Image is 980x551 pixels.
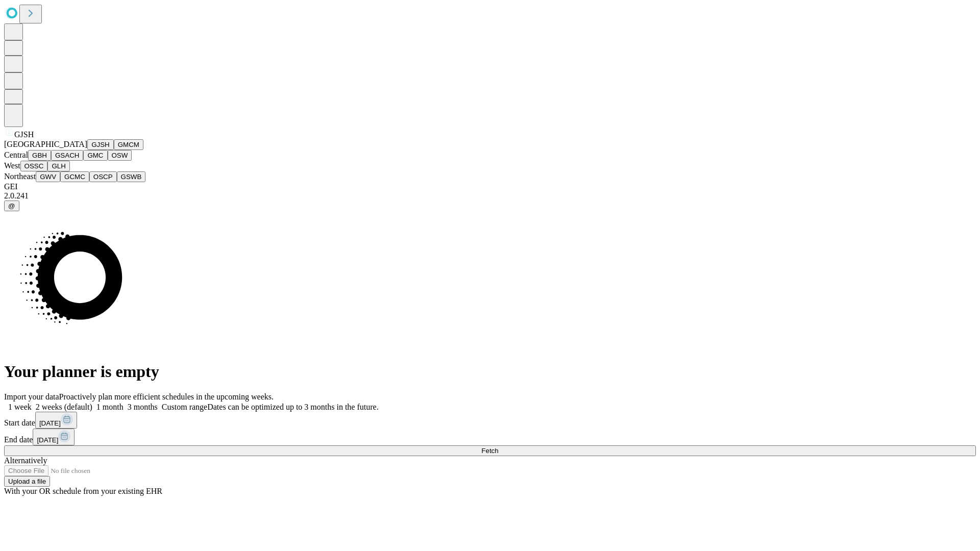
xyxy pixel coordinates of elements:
[4,392,59,401] span: Import your data
[33,429,75,445] button: [DATE]
[4,140,87,148] span: [GEOGRAPHIC_DATA]
[8,202,15,210] span: @
[114,139,143,150] button: GMCM
[4,476,50,487] button: Upload a file
[28,150,51,161] button: GBH
[4,201,19,211] button: @
[207,403,378,411] span: Dates can be optimized up to 3 months in the future.
[59,392,274,401] span: Proactively plan more efficient schedules in the upcoming weeks.
[96,403,124,411] span: 1 month
[117,171,146,182] button: GSWB
[4,182,976,191] div: GEI
[108,150,132,161] button: OSW
[8,403,32,411] span: 1 week
[4,191,976,201] div: 2.0.241
[481,447,498,455] span: Fetch
[4,151,28,159] span: Central
[4,161,20,170] span: West
[83,150,107,161] button: GMC
[4,429,976,445] div: End date
[162,403,207,411] span: Custom range
[35,412,77,429] button: [DATE]
[39,419,61,427] span: [DATE]
[87,139,114,150] button: GJSH
[89,171,117,182] button: OSCP
[128,403,158,411] span: 3 months
[36,403,92,411] span: 2 weeks (default)
[20,161,48,171] button: OSSC
[60,171,89,182] button: GCMC
[4,445,976,456] button: Fetch
[4,487,162,495] span: With your OR schedule from your existing EHR
[51,150,83,161] button: GSACH
[4,456,47,465] span: Alternatively
[4,172,36,181] span: Northeast
[14,130,34,139] span: GJSH
[37,436,58,444] span: [DATE]
[47,161,69,171] button: GLH
[4,412,976,429] div: Start date
[4,362,976,381] h1: Your planner is empty
[36,171,60,182] button: GWV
